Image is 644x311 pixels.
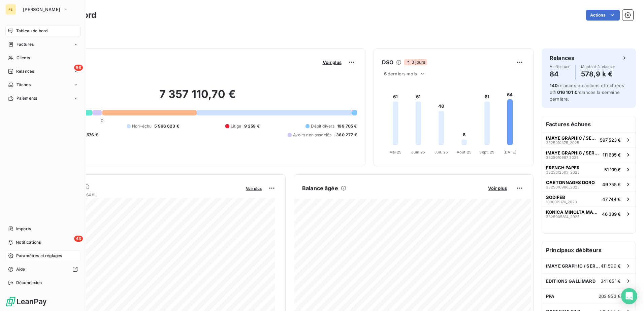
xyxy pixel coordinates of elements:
[546,195,565,200] span: SODIFEB
[542,242,636,258] h6: Principaux débiteurs
[550,83,558,88] span: 140
[479,150,494,154] tspan: Sept. 25
[542,177,636,192] button: CARTONNAGES DORO3325010986_202549 755 €
[17,82,31,88] span: Tâches
[16,28,47,34] span: Tableau de bord
[323,60,342,65] span: Voir plus
[542,192,636,206] button: SODIFEB1000019174_202347 744 €
[457,150,472,154] tspan: Août 25
[384,71,417,76] span: 6 derniers mois
[132,123,152,129] span: Non-échu
[382,58,393,66] h6: DSO
[550,54,574,62] h6: Relances
[5,4,16,15] div: FE
[546,215,580,219] span: 3325005814_2025
[16,239,41,245] span: Notifications
[601,278,621,284] span: 341 651 €
[389,150,401,154] tspan: Mai 25
[5,264,80,275] a: Aide
[600,137,621,143] span: 597 523 €
[17,95,37,101] span: Paiements
[16,226,31,232] span: Imports
[16,253,62,259] span: Paramètres et réglages
[542,132,636,147] button: IMAYE GRAPHIC / SERVICE COMPTA3325010375_2025597 523 €
[311,123,334,129] span: Débit divers
[244,123,260,129] span: 9 259 €
[546,278,595,284] span: EDITIONS GALLIMARD
[546,180,595,185] span: CARTONNAGES DORO
[246,186,262,191] span: Voir plus
[334,132,357,138] span: -360 277 €
[5,296,47,307] img: Logo LeanPay
[546,200,577,204] span: 1000019174_2023
[101,118,103,123] span: 0
[244,185,264,191] button: Voir plus
[586,10,620,21] button: Actions
[504,150,516,154] tspan: [DATE]
[404,59,427,65] span: 3 jours
[603,152,621,158] span: 111 635 €
[550,83,624,102] span: relances ou actions effectuées et relancés la semaine dernière.
[302,184,338,192] h6: Balance âgée
[74,236,83,242] span: 43
[542,206,636,221] button: KONICA MINOLTA MARKETING3325005814_202546 389 €
[23,7,60,12] span: [PERSON_NAME]
[337,123,357,129] span: 199 705 €
[16,266,25,272] span: Aide
[542,116,636,132] h6: Factures échues
[154,123,179,129] span: 5 966 623 €
[17,55,30,61] span: Clients
[321,59,344,65] button: Voir plus
[16,68,34,74] span: Relances
[16,280,42,286] span: Déconnexion
[546,135,597,141] span: IMAYE GRAPHIC / SERVICE COMPTA
[546,209,599,215] span: KONICA MINOLTA MARKETING
[546,293,554,299] span: PPA
[542,147,636,162] button: IMAYE GRAPHIC / SERVICE COMPTA3325010987_2025111 635 €
[554,90,577,95] span: 1 016 101 €
[602,211,621,217] span: 46 389 €
[550,69,570,79] h4: 84
[602,182,621,187] span: 49 755 €
[546,150,600,155] span: IMAYE GRAPHIC / SERVICE COMPTA
[546,263,601,269] span: IMAYE GRAPHIC / SERVICE COMPTA
[546,141,579,145] span: 3325010375_2025
[581,65,615,69] span: Montant à relancer
[434,150,448,154] tspan: Juil. 25
[293,132,331,138] span: Avoirs non associés
[601,263,621,269] span: 411 599 €
[231,123,241,129] span: Litige
[604,167,621,172] span: 51 109 €
[488,185,507,191] span: Voir plus
[550,65,570,69] span: À effectuer
[546,165,580,170] span: FRENCH PAPER
[411,150,425,154] tspan: Juin 25
[74,65,83,71] span: 86
[602,197,621,202] span: 47 744 €
[542,162,636,177] button: FRENCH PAPER3325012503_202551 109 €
[17,41,34,47] span: Factures
[546,155,579,160] span: 3325010987_2025
[621,288,637,304] div: Open Intercom Messenger
[486,185,509,191] button: Voir plus
[546,185,580,189] span: 3325010986_2025
[546,170,580,174] span: 3325012503_2025
[599,293,621,299] span: 203 953 €
[38,88,357,108] h2: 7 357 110,70 €
[581,69,615,79] h4: 578,9 k €
[38,191,241,198] span: Chiffre d'affaires mensuel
